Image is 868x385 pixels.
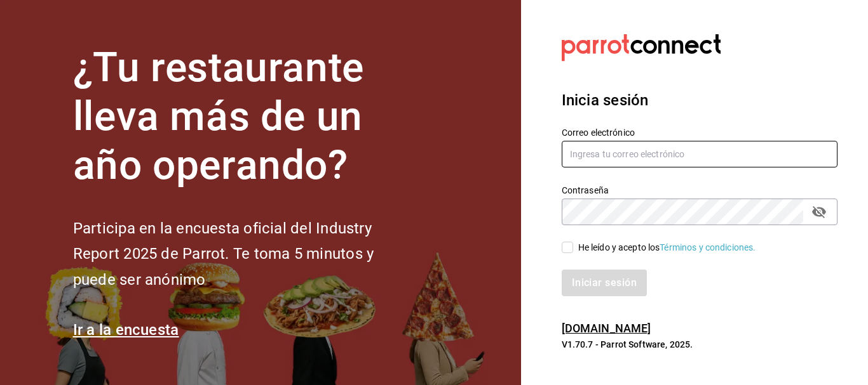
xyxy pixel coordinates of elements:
h1: ¿Tu restaurante lleva más de un año operando? [73,44,416,190]
a: Términos y condiciones. [660,242,756,252]
button: passwordField [808,201,830,223]
label: Correo electrónico [562,128,837,137]
div: He leído y acepto los [578,241,756,254]
a: [DOMAIN_NAME] [562,322,651,335]
input: Ingresa tu correo electrónico [562,141,837,167]
p: V1.70.7 - Parrot Software, 2025. [562,338,837,351]
a: Ir a la encuesta [73,321,179,339]
h3: Inicia sesión [562,89,837,112]
h2: Participa en la encuesta oficial del Industry Report 2025 de Parrot. Te toma 5 minutos y puede se... [73,216,416,293]
label: Contraseña [562,186,837,195]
